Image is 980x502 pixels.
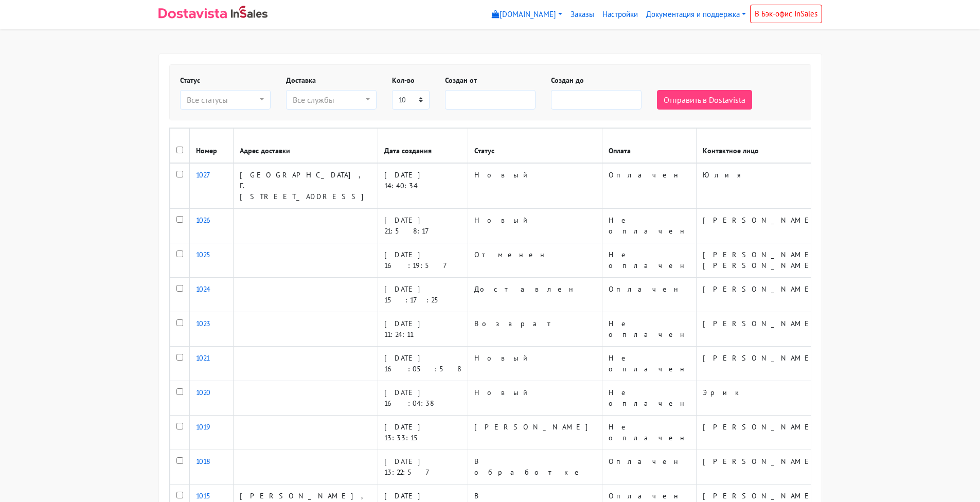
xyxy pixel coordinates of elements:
[488,5,566,25] a: [DOMAIN_NAME]
[468,381,602,416] td: Новый
[468,163,602,209] td: Новый
[180,90,271,110] button: Все статусы
[233,163,378,209] td: [GEOGRAPHIC_DATA], Г. [STREET_ADDRESS]
[378,243,468,278] td: [DATE] 16:19:57
[602,381,696,416] td: Не оплачен
[602,312,696,347] td: Не оплачен
[378,278,468,312] td: [DATE] 15:17:25
[378,450,468,485] td: [DATE] 13:22:57
[602,243,696,278] td: Не оплачен
[378,381,468,416] td: [DATE] 16:04:38
[468,243,602,278] td: Отменен
[196,284,210,294] a: 1024
[378,416,468,450] td: [DATE] 13:33:15
[196,170,220,180] a: 1027
[468,278,602,312] td: Доставлен
[378,312,468,347] td: [DATE] 11:24:11
[602,416,696,450] td: Не оплачен
[551,75,584,86] label: Создан до
[158,8,227,19] img: Dostavista - срочная курьерская служба доставки
[696,312,830,347] td: [PERSON_NAME]
[445,75,477,86] label: Создан от
[378,129,468,164] th: Дата создания
[187,94,258,106] div: Все статусы
[602,209,696,243] td: Не оплачен
[196,491,224,500] a: 1015
[696,163,830,209] td: Юлия
[696,243,830,278] td: [PERSON_NAME] [PERSON_NAME]
[468,312,602,347] td: Возврат
[468,209,602,243] td: Новый
[602,278,696,312] td: Оплачен
[196,388,210,397] a: 1020
[196,353,209,363] a: 1021
[378,209,468,243] td: [DATE] 21:58:17
[602,129,696,164] th: Оплата
[233,129,378,164] th: Адрес доставки
[378,347,468,381] td: [DATE] 16:05:58
[189,129,233,164] th: Номер
[196,250,224,259] a: 1025
[468,416,602,450] td: [PERSON_NAME]
[286,75,316,86] label: Доставка
[696,129,830,164] th: Контактное лицо
[286,90,377,110] button: Все службы
[566,5,598,25] a: Заказы
[196,216,227,225] a: 1026
[468,347,602,381] td: Новый
[231,6,268,18] img: InSales
[642,5,750,25] a: Документация и поддержка
[293,94,364,106] div: Все службы
[196,457,210,466] a: 1018
[468,129,602,164] th: Статус
[602,163,696,209] td: Оплачен
[392,75,415,86] label: Кол-во
[196,422,211,432] a: 1019
[696,209,830,243] td: [PERSON_NAME]
[696,381,830,416] td: Эрик
[598,5,642,25] a: Настройки
[696,347,830,381] td: [PERSON_NAME]
[602,450,696,485] td: Оплачен
[378,163,468,209] td: [DATE] 14:40:34
[180,75,200,86] label: Статус
[657,90,752,110] button: Отправить в Dostavista
[696,416,830,450] td: [PERSON_NAME]
[468,450,602,485] td: В обработке
[696,450,830,485] td: [PERSON_NAME]
[750,5,822,23] a: В Бэк-офис InSales
[196,319,211,328] a: 1023
[602,347,696,381] td: Не оплачен
[696,278,830,312] td: [PERSON_NAME]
